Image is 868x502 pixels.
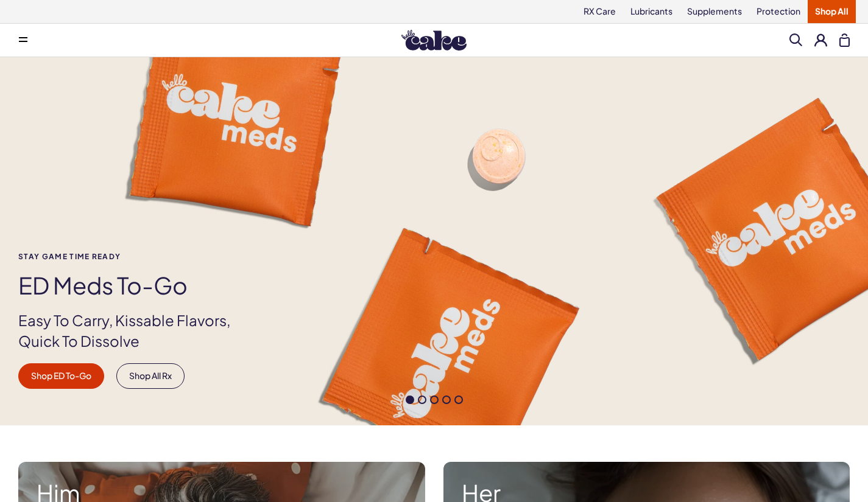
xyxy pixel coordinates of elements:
span: Stay Game time ready [18,253,251,260]
p: Easy To Carry, Kissable Flavors, Quick To Dissolve [18,310,251,351]
a: Shop All Rx [116,363,185,389]
a: Shop ED To-Go [18,363,104,389]
img: Hello Cake [401,30,467,51]
h1: ED Meds to-go [18,273,251,298]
